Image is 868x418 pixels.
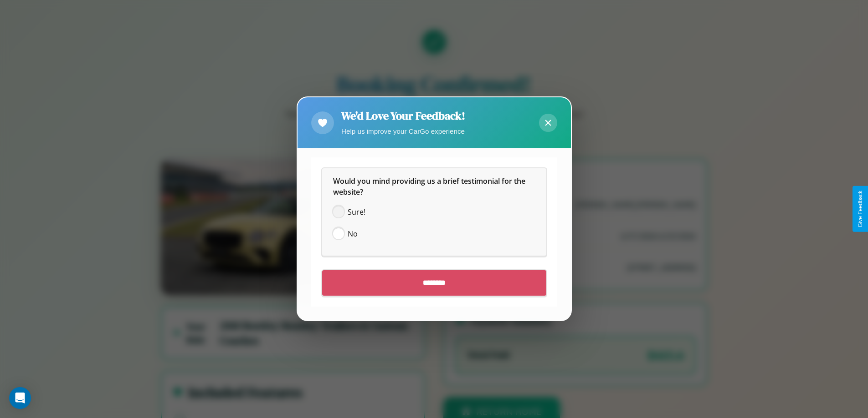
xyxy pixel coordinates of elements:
[341,125,465,137] p: Help us improve your CarGo experience
[348,207,365,218] span: Sure!
[348,229,358,240] span: No
[333,176,527,197] span: Would you mind providing us a brief testimonial for the website?
[9,387,31,409] div: Open Intercom Messenger
[341,108,465,123] h2: We'd Love Your Feedback!
[857,191,863,227] div: Give Feedback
